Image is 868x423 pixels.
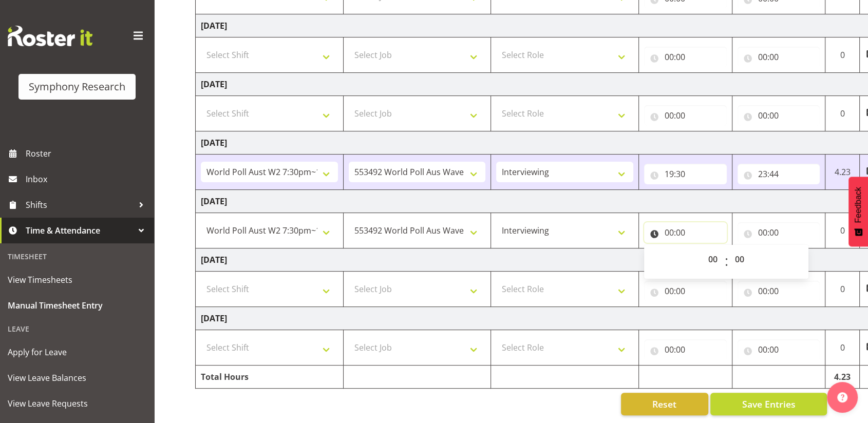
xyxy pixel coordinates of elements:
div: Leave [3,318,152,339]
td: 0 [825,96,860,131]
button: Reset [621,393,708,415]
td: 4.23 [825,366,860,389]
span: : [725,249,728,275]
div: Timesheet [3,246,152,267]
span: View Leave Requests [8,396,146,411]
input: Click to select... [644,105,727,126]
td: 4.23 [825,155,860,190]
span: Shifts [26,197,134,213]
input: Click to select... [644,164,727,184]
td: 0 [825,213,860,248]
span: View Leave Balances [8,370,146,386]
input: Click to select... [738,164,820,184]
span: Apply for Leave [8,344,146,360]
a: Apply for Leave [3,339,152,365]
span: Time & Attendance [26,223,134,238]
span: Inbox [26,171,149,187]
span: Save Entries [742,397,795,411]
input: Click to select... [738,47,820,67]
a: Manual Timesheet Entry [3,293,152,318]
span: Roster [26,146,149,161]
img: Rosterit website logo [8,26,92,46]
a: View Leave Balances [3,365,152,391]
input: Click to select... [738,105,820,126]
td: 0 [825,272,860,307]
span: Reset [652,397,676,411]
span: Feedback [854,187,863,223]
button: Feedback - Show survey [848,177,868,246]
span: Manual Timesheet Entry [8,298,146,313]
input: Click to select... [644,281,727,301]
input: Click to select... [644,339,727,360]
span: View Timesheets [8,272,146,287]
input: Click to select... [738,281,820,301]
img: help-xxl-2.png [837,392,847,402]
a: View Timesheets [3,267,152,293]
a: View Leave Requests [3,391,152,416]
button: Save Entries [710,393,827,415]
td: 0 [825,37,860,73]
div: Symphony Research [29,79,125,94]
input: Click to select... [644,47,727,67]
input: Click to select... [738,339,820,360]
input: Click to select... [644,222,727,243]
td: 0 [825,330,860,366]
input: Click to select... [738,222,820,243]
td: Total Hours [196,366,344,389]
